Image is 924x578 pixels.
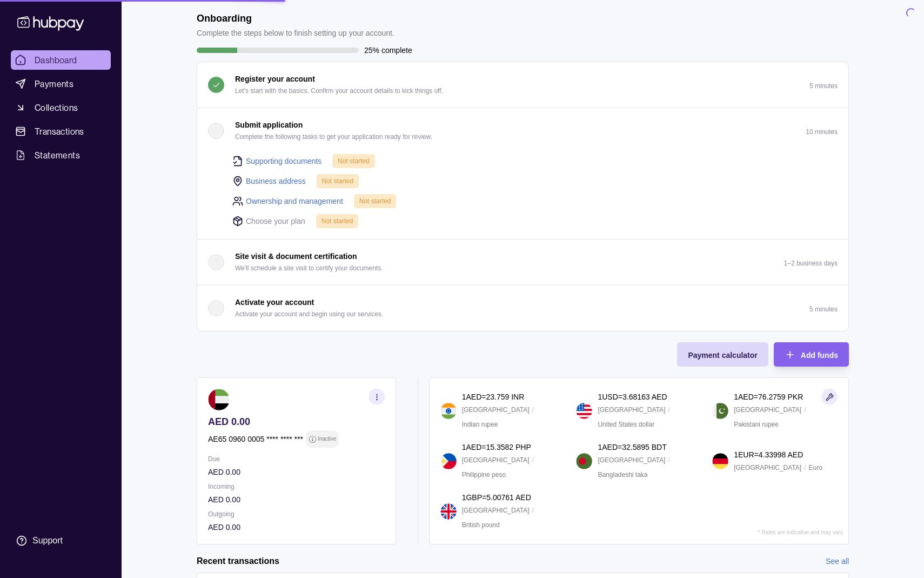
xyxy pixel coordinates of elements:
[246,215,305,227] p: Choose your plan
[462,491,531,503] p: 1 GBP = 5.00761 AED
[246,175,306,187] a: Business address
[208,466,385,478] p: AED 0.00
[35,149,80,162] span: Statements
[806,128,838,136] p: 10 minutes
[322,177,354,185] span: Not started
[235,85,443,97] p: Let's start with the basics. Confirm your account details to kick things off.
[32,535,63,547] div: Support
[462,519,500,531] p: British pound
[712,453,728,469] img: de
[734,462,801,474] p: [GEOGRAPHIC_DATA]
[598,391,667,403] p: 1 USD = 3.68163 AED
[598,469,647,481] p: Bangladeshi taka
[35,101,78,114] span: Collections
[11,145,111,165] a: Statements
[246,195,343,207] a: Ownership and management
[598,454,665,466] p: [GEOGRAPHIC_DATA]
[197,285,848,331] button: Activate your account Activate your account and begin using our services.5 minutes
[235,119,303,131] p: Submit application
[462,454,530,466] p: [GEOGRAPHIC_DATA]
[35,125,84,138] span: Transactions
[809,82,838,90] p: 5 minutes
[11,529,111,552] a: Support
[734,391,803,403] p: 1 AED = 76.2759 PKR
[688,351,757,360] span: Payment calculator
[462,404,530,416] p: [GEOGRAPHIC_DATA]
[11,98,111,117] a: Collections
[532,404,534,416] p: /
[35,77,73,90] span: Payments
[734,449,803,461] p: 1 EUR = 4.33998 AED
[208,389,230,410] img: ae
[11,50,111,70] a: Dashboard
[197,12,394,24] h1: Onboarding
[598,441,666,453] p: 1 AED = 32.5895 BDT
[462,418,498,430] p: Indian rupee
[784,260,838,267] p: 1–2 business days
[208,453,385,465] p: Due
[364,44,412,56] p: 25% complete
[197,62,848,108] button: Register your account Let's start with the basics. Confirm your account details to kick things of...
[532,504,534,516] p: /
[668,404,669,416] p: /
[808,462,822,474] p: Euro
[462,441,531,453] p: 1 AED = 15.3582 PHP
[668,454,669,466] p: /
[197,154,848,239] div: Submit application Complete the following tasks to get your application ready for review.10 minutes
[804,462,806,474] p: /
[35,54,77,67] span: Dashboard
[197,27,394,39] p: Complete the steps below to finish setting up your account.
[208,494,385,506] p: AED 0.00
[197,108,848,154] button: Submit application Complete the following tasks to get your application ready for review.10 minutes
[235,262,383,274] p: We'll schedule a site visit to certify your documents.
[338,157,370,165] span: Not started
[208,416,385,428] p: AED 0.00
[235,73,315,85] p: Register your account
[322,217,353,225] span: Not started
[208,481,385,493] p: Incoming
[440,403,457,419] img: in
[462,504,530,516] p: [GEOGRAPHIC_DATA]
[197,240,848,285] button: Site visit & document certification We'll schedule a site visit to certify your documents.1–2 bus...
[235,308,383,320] p: Activate your account and begin using our services.
[235,250,357,262] p: Site visit & document certification
[318,433,336,445] p: Inactive
[826,555,849,567] a: See all
[359,197,391,205] span: Not started
[734,418,779,430] p: Pakistani rupee
[462,469,506,481] p: Philippine peso
[235,131,432,143] p: Complete the following tasks to get your application ready for review.
[440,503,457,520] img: gb
[758,529,843,535] p: * Rates are indicative and may vary
[532,454,534,466] p: /
[246,155,322,167] a: Supporting documents
[734,404,801,416] p: [GEOGRAPHIC_DATA]
[576,403,592,419] img: us
[677,342,768,367] button: Payment calculator
[801,351,838,360] span: Add funds
[598,418,654,430] p: United States dollar
[11,122,111,141] a: Transactions
[774,342,849,367] button: Add funds
[804,404,806,416] p: /
[598,404,665,416] p: [GEOGRAPHIC_DATA]
[235,296,314,308] p: Activate your account
[576,453,592,469] img: bd
[208,521,385,533] p: AED 0.00
[712,403,728,419] img: pk
[440,453,457,469] img: ph
[809,305,838,313] p: 5 minutes
[11,74,111,94] a: Payments
[197,555,279,567] h2: Recent transactions
[208,508,385,520] p: Outgoing
[462,391,525,403] p: 1 AED = 23.759 INR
